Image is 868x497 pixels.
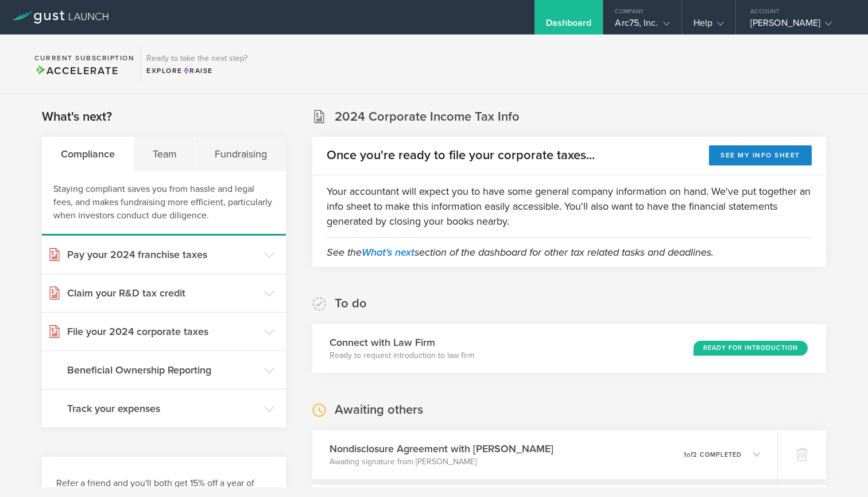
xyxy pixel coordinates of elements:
div: Compliance [42,137,134,171]
iframe: Chat Widget [811,442,868,497]
h2: Awaiting others [335,402,423,418]
a: What's next [362,246,414,259]
h2: To do [335,295,367,312]
h3: Track your expenses [67,401,258,416]
div: Arc75, Inc. [615,17,669,34]
p: Awaiting signature from [PERSON_NAME] [330,456,553,468]
div: Ready to take the next step?ExploreRaise [140,46,253,82]
h2: Current Subscription [34,55,134,61]
h2: 2024 Corporate Income Tax Info [335,109,520,125]
h3: Pay your 2024 franchise taxes [67,247,258,262]
button: See my info sheet [709,145,812,165]
span: Raise [183,67,213,75]
h3: Claim your R&D tax credit [67,286,258,300]
h3: Ready to take the next step? [146,55,247,63]
em: See the section of the dashboard for other tax related tasks and deadlines. [327,246,714,259]
div: [PERSON_NAME] [750,17,848,34]
div: Explore [146,66,247,76]
div: Ready for Introduction [693,341,808,356]
h2: Once you're ready to file your corporate taxes... [327,147,595,164]
h3: Nondisclosure Agreement with [PERSON_NAME] [330,441,553,456]
div: Staying compliant saves you from hassle and legal fees, and makes fundraising more efficient, par... [42,171,286,236]
div: Connect with Law FirmReady to request introduction to law firmReady for Introduction [312,324,826,373]
h3: Beneficial Ownership Reporting [67,363,258,377]
h2: What's next? [42,109,112,125]
p: Your accountant will expect you to have some general company information on hand. We've put toget... [327,184,812,229]
div: Team [134,137,196,171]
div: Help [693,17,724,34]
em: of [687,451,693,459]
p: Ready to request introduction to law firm [330,350,474,361]
h3: Connect with Law Firm [330,335,474,350]
h3: File your 2024 corporate taxes [67,324,258,339]
span: Accelerate [34,64,118,77]
div: Dashboard [546,17,592,34]
p: 1 2 completed [684,452,742,458]
div: Fundraising [196,137,285,171]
